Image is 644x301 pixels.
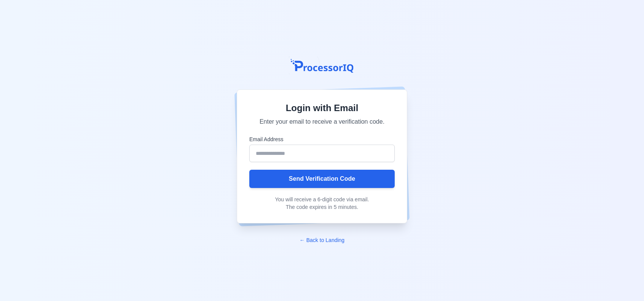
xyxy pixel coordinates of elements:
img: ProcessorIQ Logo [289,56,355,75]
h2: Login with Email [249,102,395,114]
button: Send Verification Code [249,170,395,188]
p: Enter your email to receive a verification code. [249,117,395,126]
label: Email Address [249,135,395,143]
p: You will receive a 6-digit code via email. The code expires in 5 minutes. [249,196,395,211]
a: ← Back to Landing [300,237,344,243]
